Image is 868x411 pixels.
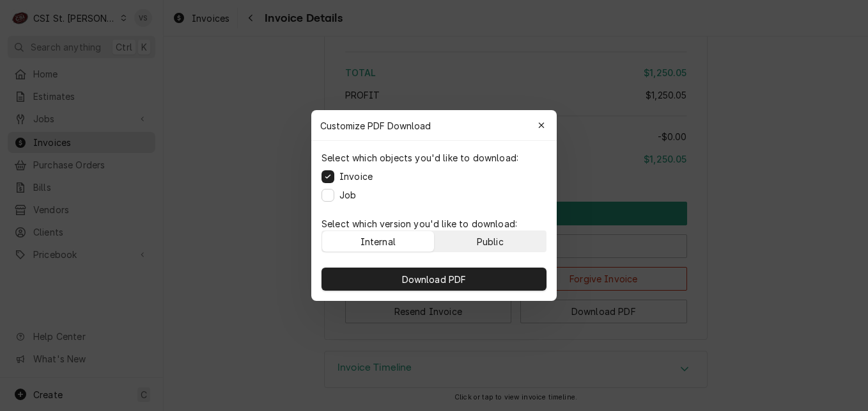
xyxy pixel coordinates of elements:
div: Customize PDF Download [311,110,557,141]
label: Invoice [339,170,373,183]
label: Job [339,188,356,202]
span: Download PDF [399,273,469,286]
button: Download PDF [322,268,546,291]
div: Public [477,235,504,248]
p: Select which version you'd like to download: [322,217,546,230]
p: Select which objects you'd like to download: [322,151,518,165]
div: Internal [360,235,396,248]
